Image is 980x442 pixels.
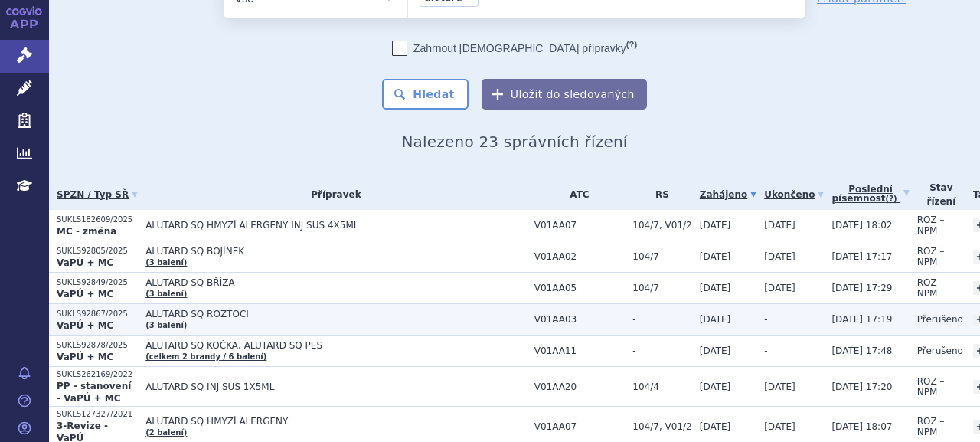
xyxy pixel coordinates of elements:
span: V01AA07 [534,421,626,432]
strong: PP - stanovení - VaPÚ + MC [57,381,131,404]
span: 104/7, V01/2 [632,421,691,432]
p: SUKLS92805/2025 [57,246,138,257]
strong: VaPÚ + MC [57,257,113,268]
strong: VaPÚ + MC [57,352,113,362]
strong: MC - změna [57,226,116,237]
label: Zahrnout [DEMOGRAPHIC_DATA] přípravky [392,41,637,56]
span: [DATE] 18:07 [831,421,892,432]
p: SUKLS127327/2021 [57,409,138,420]
span: ROZ – NPM [917,416,945,437]
span: V01AA11 [534,345,626,356]
span: ROZ – NPM [917,376,945,398]
span: Nalezeno 23 správních řízení [401,133,627,151]
span: [DATE] [700,314,731,325]
button: Uložit do sledovaných [482,79,647,110]
span: Přerušeno [917,314,963,325]
span: ALUTARD SQ HMYZÍ ALERGENY INJ SUS 4X5ML [145,220,527,231]
span: [DATE] [700,220,731,231]
span: [DATE] [764,251,795,262]
span: ALUTARD SQ KOČKA, ALUTARD SQ PES [145,340,527,351]
span: [DATE] 17:17 [831,251,892,262]
span: [DATE] [764,421,795,432]
span: 104/7, V01/2 [632,220,691,231]
span: ROZ – NPM [917,214,945,236]
span: 104/7 [632,283,691,293]
span: V01AA07 [534,220,626,231]
p: SUKLS262169/2022 [57,369,138,380]
p: SUKLS182609/2025 [57,214,138,225]
th: ATC [527,178,626,210]
span: ROZ – NPM [917,246,945,267]
span: [DATE] [700,345,731,356]
span: V01AA02 [534,251,626,262]
strong: VaPÚ + MC [57,289,113,300]
span: [DATE] 17:20 [831,381,892,392]
th: RS [625,178,691,210]
span: ALUTARD SQ BŘÍZA [145,277,527,288]
span: V01AA03 [534,314,626,325]
span: [DATE] 17:48 [831,345,892,356]
span: - [632,345,691,356]
span: 104/4 [632,381,691,392]
span: ALUTARD SQ HMYZÍ ALERGENY [145,416,527,427]
a: Poslednípísemnost(?) [831,178,909,210]
span: [DATE] [700,421,731,432]
span: [DATE] [700,283,731,293]
span: V01AA05 [534,283,626,293]
a: Zahájeno [700,184,756,205]
span: [DATE] 17:19 [831,314,892,325]
th: Přípravek [138,178,527,210]
th: Stav řízení [910,178,965,210]
span: [DATE] [764,381,795,392]
span: V01AA20 [534,381,626,392]
span: ALUTARD SQ INJ SUS 1X5ML [145,381,527,392]
a: (2 balení) [145,428,187,437]
span: ALUTARD SQ ROZTOČI [145,309,527,319]
span: - [764,314,767,325]
span: [DATE] 17:29 [831,283,892,293]
span: [DATE] 18:02 [831,220,892,231]
a: Ukončeno [764,184,824,205]
button: Hledat [382,79,469,110]
a: (3 balení) [145,258,187,267]
span: 104/7 [632,251,691,262]
a: (3 balení) [145,321,187,329]
span: ALUTARD SQ BOJÍNEK [145,246,527,257]
a: (3 balení) [145,290,187,298]
a: SPZN / Typ SŘ [57,184,138,205]
span: - [764,345,767,356]
abbr: (?) [626,40,637,50]
span: [DATE] [764,220,795,231]
span: [DATE] [700,381,731,392]
span: [DATE] [764,283,795,293]
span: Přerušeno [917,345,963,356]
p: SUKLS92849/2025 [57,277,138,288]
span: - [632,314,691,325]
p: SUKLS92878/2025 [57,340,138,351]
span: [DATE] [700,251,731,262]
p: SUKLS92867/2025 [57,309,138,319]
a: (celkem 2 brandy / 6 balení) [145,352,266,361]
abbr: (?) [886,195,897,204]
strong: VaPÚ + MC [57,320,113,331]
span: ROZ – NPM [917,277,945,299]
